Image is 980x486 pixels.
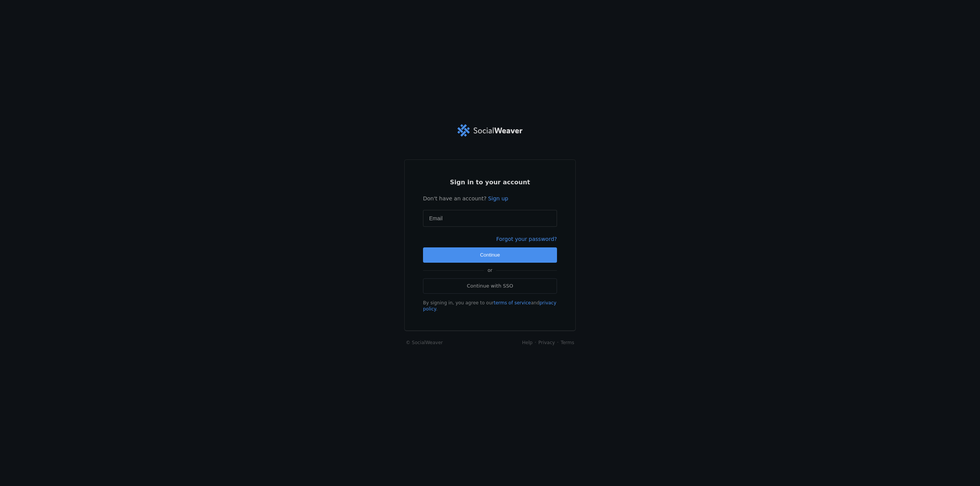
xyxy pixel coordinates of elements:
span: Don't have an account? [423,195,487,202]
a: terms of service [494,300,531,306]
span: Continue [480,251,500,259]
a: Forgot your password? [496,236,557,242]
span: or [484,263,496,278]
a: Continue with SSO [423,278,557,294]
a: Terms [561,340,574,345]
button: Continue [423,247,557,263]
li: · [532,339,538,346]
a: privacy policy [423,300,556,312]
a: © SocialWeaver [406,339,443,346]
mat-label: Email [429,214,443,223]
span: Sign in to your account [450,178,530,187]
a: Help [522,340,532,345]
div: By signing in, you agree to our and . [423,300,557,312]
li: · [555,339,561,346]
a: Privacy [538,340,555,345]
a: Sign up [488,195,508,202]
input: Email [429,214,551,223]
